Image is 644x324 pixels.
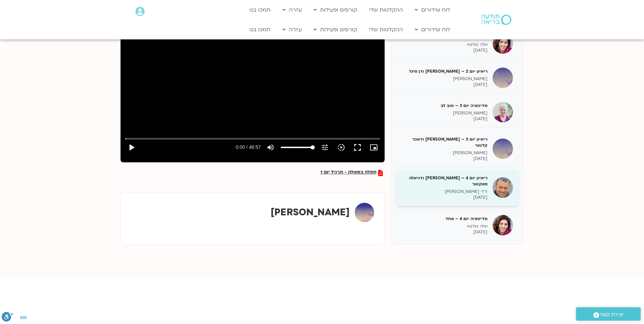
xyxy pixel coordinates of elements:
a: ההקלטות שלי [366,3,406,16]
a: יצירת קשר [576,307,641,321]
a: לוח שידורים [411,23,454,36]
img: מדיטציה יום 2 – סליחה [493,33,513,54]
img: טארה בראך [355,203,374,222]
a: תמכו בנו [246,3,274,16]
img: תודעה בריאה [481,15,511,25]
span: חמלה בפעולה - תרגיל יום 1 [320,170,376,176]
a: עזרה [279,3,305,16]
p: [DATE] [402,48,487,53]
img: מדיטציה יום 4 – פחד [493,215,513,235]
a: קורסים ופעילות [310,3,361,16]
p: ד"ר [PERSON_NAME] [402,189,487,195]
h5: ריאיון יום 3 – [PERSON_NAME] ודאכר קלטנר [402,136,487,148]
a: קורסים ופעילות [310,23,361,36]
h5: מדיטציה יום 4 – פחד [402,216,487,222]
img: ריאיון יום 2 – טארה בראך ודן סיגל [493,68,513,88]
img: ריאיון יום 4 – אסף סטי אל-בר ודניאלה ספקטור [493,177,513,198]
p: אלה טולנאי [402,42,487,48]
p: [DATE] [402,156,487,162]
span: יצירת קשר [599,310,624,319]
img: מדיטציה יום 3 – טוב לב [493,102,513,122]
p: [DATE] [402,116,487,122]
h5: ריאיון יום 4 – [PERSON_NAME] ודניאלה ספקטור [402,175,487,187]
a: לוח שידורים [411,3,454,16]
p: אלה טולנאי [402,223,487,229]
strong: [PERSON_NAME] [271,206,350,219]
p: [DATE] [402,229,487,235]
p: [DATE] [402,195,487,200]
p: [PERSON_NAME] [402,76,487,82]
a: חמלה בפעולה - תרגיל יום 1 [320,170,383,176]
h5: ריאיון יום 2 – [PERSON_NAME] ודן סיגל [402,68,487,74]
h5: מדיטציה יום 3 – טוב לב [402,103,487,109]
a: ההקלטות שלי [366,23,406,36]
p: [DATE] [402,82,487,88]
p: [PERSON_NAME] [402,150,487,156]
a: עזרה [279,23,305,36]
p: [PERSON_NAME] [402,110,487,116]
img: ריאיון יום 3 – טארה בראך ודאכר קלטנר [493,139,513,159]
a: תמכו בנו [246,23,274,36]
